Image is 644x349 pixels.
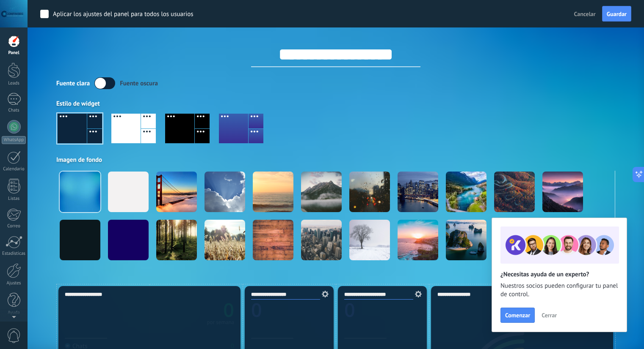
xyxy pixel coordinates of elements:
[571,8,599,20] button: Cancelar
[505,312,530,318] span: Comenzar
[56,100,615,108] div: Estilo de widget
[500,282,618,299] span: Nuestros socios pueden configurar tu panel de control.
[2,196,26,202] div: Listas
[500,308,535,323] button: Comenzar
[53,10,193,19] div: Aplicar los ajustes del panel para todos los usuarios
[2,108,26,113] div: Chats
[542,312,557,318] span: Cerrar
[120,79,158,87] div: Fuente oscura
[56,79,90,87] div: Fuente clara
[2,224,26,229] div: Correo
[574,10,596,18] span: Cancelar
[2,281,26,286] div: Ajustes
[607,11,627,17] span: Guardar
[602,6,631,22] button: Guardar
[2,166,26,172] div: Calendario
[538,309,561,322] button: Cerrar
[500,270,618,278] h2: ¿Necesitas ayuda de un experto?
[2,251,26,256] div: Estadísticas
[2,81,26,86] div: Leads
[2,50,26,56] div: Panel
[56,156,615,164] div: Imagen de fondo
[2,136,26,144] div: WhatsApp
